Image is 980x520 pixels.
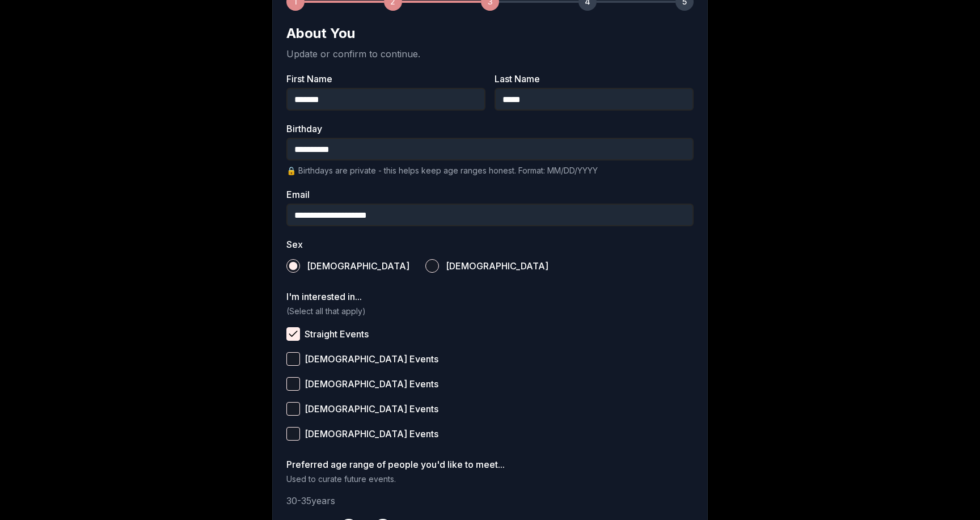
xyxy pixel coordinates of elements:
h2: About You [286,24,694,43]
button: [DEMOGRAPHIC_DATA] Events [286,427,300,441]
p: 30 - 35 years [286,494,694,508]
p: Update or confirm to continue. [286,47,694,61]
label: Birthday [286,124,694,133]
button: [DEMOGRAPHIC_DATA] Events [286,377,300,391]
p: 🔒 Birthdays are private - this helps keep age ranges honest. Format: MM/DD/YYYY [286,165,694,176]
span: [DEMOGRAPHIC_DATA] Events [305,379,438,388]
span: [DEMOGRAPHIC_DATA] Events [305,429,438,438]
button: [DEMOGRAPHIC_DATA] Events [286,402,300,416]
span: [DEMOGRAPHIC_DATA] Events [305,354,438,363]
button: [DEMOGRAPHIC_DATA] Events [286,352,300,366]
button: Straight Events [286,327,300,341]
p: (Select all that apply) [286,306,694,317]
label: Preferred age range of people you'd like to meet... [286,460,694,469]
span: Straight Events [305,329,369,339]
button: [DEMOGRAPHIC_DATA] [286,259,300,273]
label: Sex [286,240,694,249]
p: Used to curate future events. [286,474,694,485]
label: I'm interested in... [286,292,694,301]
button: [DEMOGRAPHIC_DATA] [425,259,439,273]
span: [DEMOGRAPHIC_DATA] [307,261,409,270]
label: Email [286,190,694,199]
label: Last Name [495,74,694,83]
span: [DEMOGRAPHIC_DATA] Events [305,404,438,413]
span: [DEMOGRAPHIC_DATA] [446,261,548,270]
label: First Name [286,74,485,83]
